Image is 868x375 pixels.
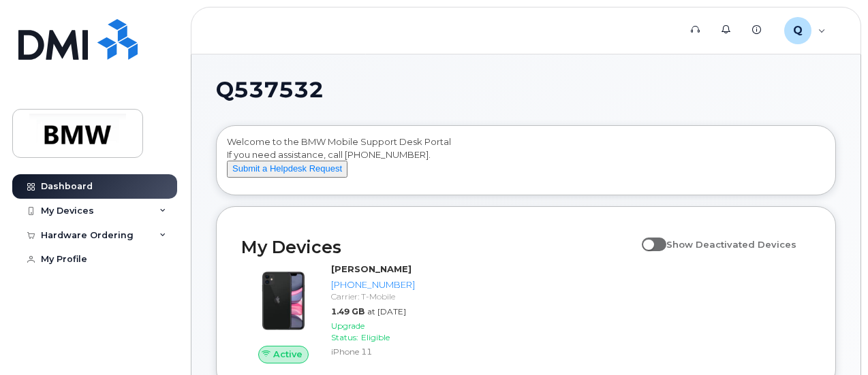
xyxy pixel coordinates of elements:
span: Q537532 [216,80,324,100]
input: Show Deactivated Devices [642,231,653,242]
div: Welcome to the BMW Mobile Support Desk Portal If you need assistance, call [PHONE_NUMBER]. [227,135,825,190]
span: Show Deactivated Devices [666,239,796,250]
div: [PHONE_NUMBER] [331,278,415,291]
span: 1.49 GB [331,306,365,316]
strong: [PERSON_NAME] [331,263,412,274]
span: at [DATE] [367,306,406,316]
span: Upgrade Status: [331,321,365,342]
h2: My Devices [241,237,635,257]
span: Active [273,348,303,361]
div: iPhone 11 [331,346,415,357]
a: Active[PERSON_NAME][PHONE_NUMBER]Carrier: T-Mobile1.49 GBat [DATE]Upgrade Status:EligibleiPhone 11 [241,263,420,363]
button: Submit a Helpdesk Request [227,161,347,178]
span: Eligible [361,332,390,342]
a: Submit a Helpdesk Request [227,163,347,174]
img: iPhone_11.jpg [252,270,315,332]
div: Carrier: T-Mobile [331,291,415,302]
